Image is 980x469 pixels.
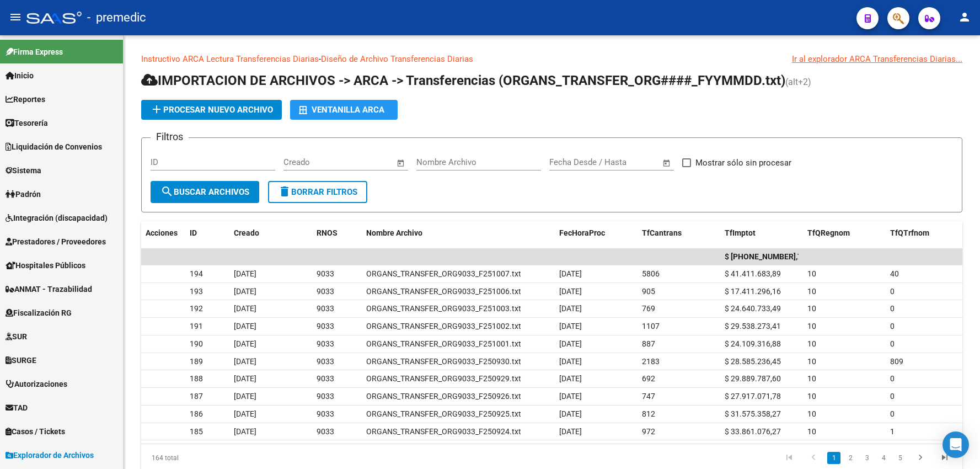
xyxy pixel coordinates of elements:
span: SURGE [6,354,36,366]
span: 189 [190,357,203,366]
datatable-header-cell: TfImptot [720,221,803,245]
span: 188 [190,374,203,383]
div: Open Intercom Messenger [942,431,969,458]
span: [DATE] [559,392,582,401]
li: page 2 [842,449,859,467]
mat-icon: search [160,185,174,198]
span: ORGANS_TRANSFER_ORG9033_F250930.txt [366,357,521,366]
span: [DATE] [234,357,256,366]
mat-icon: add [150,103,163,116]
span: 0 [890,409,895,418]
span: IMPORTACION DE ARCHIVOS -> ARCA -> Transferencias (ORGANS_TRANSFER_ORG####_FYYMMDD.txt) [141,73,785,88]
span: TfImptot [725,228,756,237]
span: SUR [6,331,27,343]
span: Integración (discapacidad) [6,212,108,224]
span: $ 28.585.236,45 [725,357,781,366]
span: 9033 [317,409,334,418]
mat-icon: delete [278,185,291,198]
span: Acciones [146,228,178,237]
span: $ 27.917.071,78 [725,392,781,401]
span: 185 [190,427,203,436]
span: $ 24.640.733,49 [725,304,781,313]
span: Autorizaciones [6,378,67,390]
datatable-header-cell: TfCantrans [638,221,720,245]
span: 887 [642,339,655,348]
p: - [141,53,962,65]
datatable-header-cell: TfQTrfnom [886,221,968,245]
span: 769 [642,304,655,313]
li: page 4 [875,449,892,467]
span: ID [190,228,197,237]
span: TfQRegnom [807,228,850,237]
span: TfQTrfnom [890,228,929,237]
span: 0 [890,322,895,331]
a: 1 [827,452,840,464]
span: [DATE] [559,374,582,383]
button: Ventanilla ARCA [290,100,398,120]
span: Firma Express [6,46,63,58]
span: 0 [890,392,895,401]
span: ORGANS_TRANSFER_ORG9033_F251002.txt [366,322,521,331]
mat-icon: person [958,10,971,24]
span: Inicio [6,70,34,82]
button: Borrar Filtros [268,181,367,203]
span: ORGANS_TRANSFER_ORG9033_F251001.txt [366,339,521,348]
span: Sistema [6,164,41,177]
span: 40 [890,269,899,278]
span: Buscar Archivos [160,187,249,197]
span: $ 33.861.076,27 [725,427,781,436]
span: 10 [807,374,816,383]
span: ORGANS_TRANSFER_ORG9033_F251003.txt [366,304,521,313]
span: 905 [642,287,655,296]
span: Prestadores / Proveedores [6,236,106,248]
span: 9033 [317,322,334,331]
span: 190 [190,339,203,348]
span: 10 [807,304,816,313]
span: Reportes [6,93,45,105]
span: [DATE] [234,409,256,418]
span: 0 [890,304,895,313]
li: page 1 [826,449,842,467]
a: go to first page [779,452,800,464]
span: Casos / Tickets [6,425,65,438]
span: Mostrar sólo sin procesar [695,156,791,169]
a: go to next page [910,452,931,464]
span: ORGANS_TRANSFER_ORG9033_F250926.txt [366,392,521,401]
span: ORGANS_TRANSFER_ORG9033_F251006.txt [366,287,521,296]
span: [DATE] [234,427,256,436]
a: go to last page [934,452,955,464]
span: Hospitales Públicos [6,259,85,271]
span: 10 [807,339,816,348]
span: [DATE] [234,287,256,296]
span: 9033 [317,374,334,383]
span: 2183 [642,357,660,366]
span: 194 [190,269,203,278]
input: Fecha inicio [283,157,328,167]
span: 9033 [317,304,334,313]
span: [DATE] [559,409,582,418]
span: 186 [190,409,203,418]
span: 1 [890,427,895,436]
span: [DATE] [559,357,582,366]
mat-icon: menu [9,10,22,24]
datatable-header-cell: Creado [229,221,312,245]
span: [DATE] [234,304,256,313]
datatable-header-cell: Acciones [141,221,185,245]
span: 10 [807,427,816,436]
span: 0 [890,374,895,383]
button: Open calendar [395,157,408,169]
datatable-header-cell: ID [185,221,229,245]
span: Nombre Archivo [366,228,422,237]
span: 9033 [317,357,334,366]
span: FecHoraProc [559,228,605,237]
span: 0 [890,339,895,348]
span: $ 17.411.296,16 [725,287,781,296]
button: Buscar Archivos [151,181,259,203]
span: [DATE] [234,269,256,278]
span: Fiscalización RG [6,307,72,319]
span: 9033 [317,287,334,296]
span: Creado [234,228,259,237]
span: 10 [807,322,816,331]
span: [DATE] [234,392,256,401]
span: Procesar nuevo archivo [150,105,273,115]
